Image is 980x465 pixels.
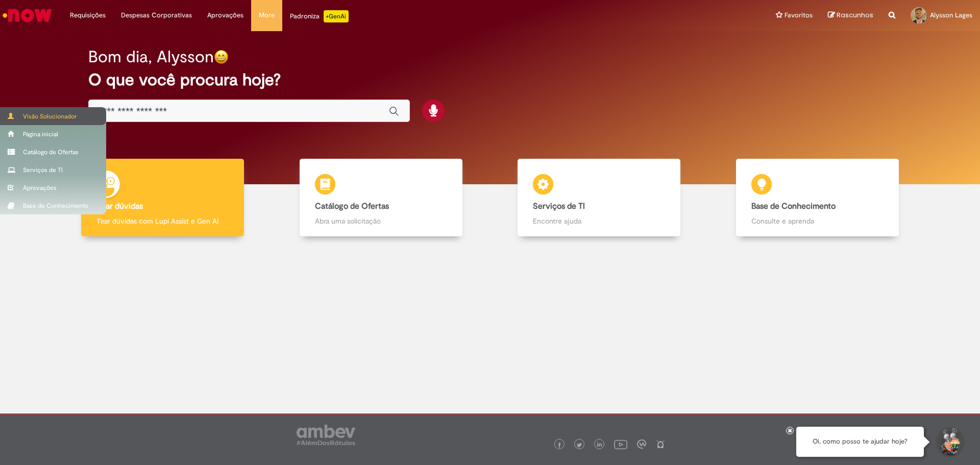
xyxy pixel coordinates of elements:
img: ServiceNow [1,5,54,26]
b: Catálogo de Ofertas [315,201,389,211]
span: Favoritos [785,10,813,20]
span: Alysson Lages [930,11,972,19]
img: logo_footer_facebook.png [557,443,562,448]
span: Requisições [70,10,106,20]
span: Despesas Corporativas [121,10,192,20]
a: Rascunhos [828,11,873,20]
p: Abra uma solicitação [315,216,447,226]
img: logo_footer_workplace.png [637,439,646,449]
span: Aprovações [207,10,243,20]
h2: O que você procura hoje? [88,71,892,89]
img: logo_footer_ambev_rotulo_gray.png [297,425,355,445]
b: Serviços de TI [533,201,585,211]
h2: Bom dia, Alysson [88,48,214,66]
span: Rascunhos [837,10,873,20]
img: logo_footer_naosei.png [656,439,665,449]
img: logo_footer_twitter.png [577,443,582,448]
a: Tirar dúvidas Tirar dúvidas com Lupi Assist e Gen Ai [54,159,272,237]
img: happy-face.png [214,50,229,64]
p: Encontre ajuda [533,216,665,226]
span: More [259,10,275,20]
div: Oi, como posso te ajudar hoje? [796,427,924,457]
img: logo_footer_youtube.png [614,437,627,451]
a: Catálogo de Ofertas Abra uma solicitação [272,159,491,237]
a: Base de Conhecimento Consulte e aprenda [708,159,927,237]
p: Tirar dúvidas com Lupi Assist e Gen Ai [96,216,229,226]
p: Consulte e aprenda [751,216,884,226]
button: Iniciar Conversa de Suporte [934,427,965,457]
b: Tirar dúvidas [96,201,143,211]
p: +GenAi [324,10,349,22]
img: logo_footer_linkedin.png [597,442,602,448]
div: Padroniza [290,10,349,22]
b: Base de Conhecimento [751,201,836,211]
a: Serviços de TI Encontre ajuda [490,159,708,237]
